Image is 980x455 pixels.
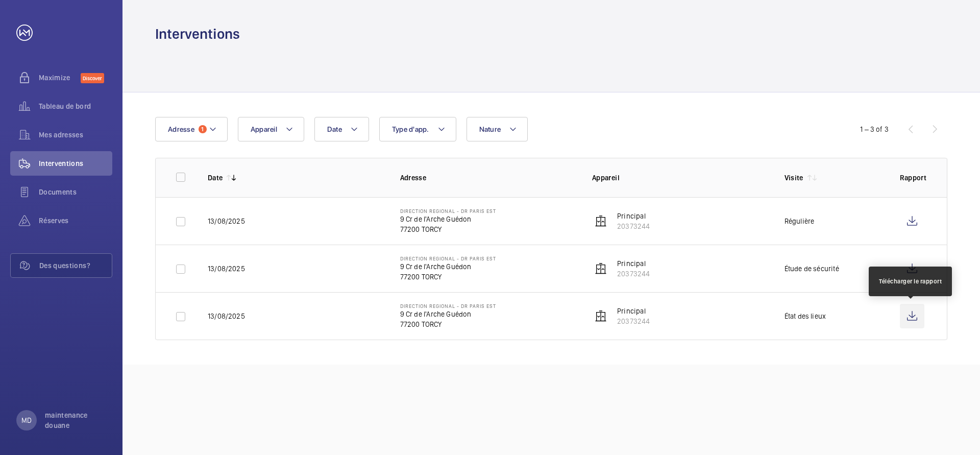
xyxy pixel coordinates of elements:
[400,303,496,309] p: Direction Regional - DR Paris EST
[238,117,304,141] button: Appareil
[900,173,926,183] p: Rapport
[617,306,650,316] p: Principal
[617,258,650,269] p: Principal
[785,264,839,274] div: Étude de sécurité
[208,264,245,274] p: 13/08/2025
[208,311,245,321] p: 13/08/2025
[595,215,607,227] img: elevator.svg
[251,125,277,133] span: Appareil
[314,117,369,141] button: Date
[785,173,803,183] p: Visite
[785,311,826,321] div: État des lieux
[208,216,245,226] p: 13/08/2025
[467,117,528,141] button: Nature
[199,125,207,133] span: 1
[379,117,456,141] button: Type d'app.
[400,224,496,234] p: 77200 TORCY
[400,255,496,261] p: Direction Regional - DR Paris EST
[168,125,194,133] span: Adresse
[860,124,889,134] div: 1 – 3 of 3
[617,211,650,221] p: Principal
[155,25,240,43] h1: Interventions
[785,216,815,226] div: Régulière
[39,101,112,111] span: Tableau de bord
[592,173,768,183] p: Appareil
[400,272,496,282] p: 77200 TORCY
[392,125,429,133] span: Type d'app.
[208,173,223,183] p: Date
[595,262,607,275] img: elevator.svg
[400,214,496,224] p: 9 Cr de l'Arche Guédon
[879,277,942,286] div: Télécharger le rapport
[595,310,607,322] img: elevator.svg
[400,261,496,272] p: 9 Cr de l'Arche Guédon
[400,319,496,329] p: 77200 TORCY
[327,125,342,133] span: Date
[617,316,650,326] p: 20373244
[45,410,106,430] p: maintenance douane
[39,73,81,83] span: Maximize
[617,221,650,231] p: 20373244
[39,215,112,226] span: Réserves
[400,309,496,319] p: 9 Cr de l'Arche Guédon
[81,73,104,83] span: Discover
[39,158,112,169] span: Interventions
[617,269,650,279] p: 20373244
[400,173,576,183] p: Adresse
[479,125,501,133] span: Nature
[39,130,112,140] span: Mes adresses
[39,260,112,271] span: Des questions?
[39,187,112,197] span: Documents
[155,117,228,141] button: Adresse1
[21,415,32,425] p: MD
[400,208,496,214] p: Direction Regional - DR Paris EST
